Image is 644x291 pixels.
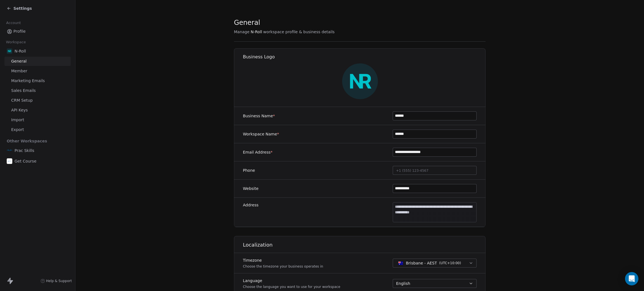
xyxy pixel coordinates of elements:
[4,38,28,46] span: Workspace
[13,6,32,11] span: Settings
[243,257,323,263] label: Timezone
[7,158,12,164] img: gc-on-white.png
[11,68,27,74] span: Member
[11,97,33,103] span: CRM Setup
[15,48,26,54] span: N-Roll
[234,18,260,27] span: General
[4,76,71,85] a: Marketing Emails
[46,279,72,283] span: Help & Support
[4,27,71,36] a: Profile
[4,106,71,115] a: API Keys
[243,242,486,248] h1: Localization
[263,29,335,35] span: workspace profile & business details
[4,86,71,95] a: Sales Emails
[243,113,275,119] label: Business Name
[243,285,340,289] p: Choose the language you want to use for your workspace
[243,131,279,137] label: Workspace Name
[406,260,437,266] span: Brisbane - AEST
[243,186,259,191] label: Website
[396,281,410,286] span: English
[7,6,32,11] a: Settings
[243,202,259,208] label: Address
[4,137,49,145] span: Other Workspaces
[41,279,72,283] a: Help & Support
[234,29,250,35] span: Manage
[11,58,27,64] span: General
[393,166,477,175] button: +1 (555) 123-4567
[243,54,486,60] h1: Business Logo
[393,259,477,268] button: Brisbane - AEST(UTC+10:00)
[342,63,378,99] img: Profile%20Image%20(1).png
[4,115,71,125] a: Import
[11,78,45,84] span: Marketing Emails
[243,168,255,173] label: Phone
[7,48,12,54] img: Profile%20Image%20(1).png
[4,66,71,76] a: Member
[15,158,36,164] span: Get Course
[4,19,23,27] span: Account
[243,278,340,283] label: Language
[439,261,461,266] span: ( UTC+10:00 )
[4,96,71,105] a: CRM Setup
[625,272,638,285] div: Open Intercom Messenger
[11,117,24,123] span: Import
[396,169,428,173] span: +1 (555) 123-4567
[243,149,273,155] label: Email Address
[4,57,71,66] a: General
[11,127,24,133] span: Export
[7,148,12,153] img: PracSkills%20Email%20Display%20Picture.png
[4,125,71,134] a: Export
[11,88,36,94] span: Sales Emails
[251,29,262,35] span: N-Roll
[243,264,323,269] p: Choose the timezone your business operates in
[15,148,34,153] span: Prac Skills
[13,28,26,34] span: Profile
[11,107,28,113] span: API Keys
